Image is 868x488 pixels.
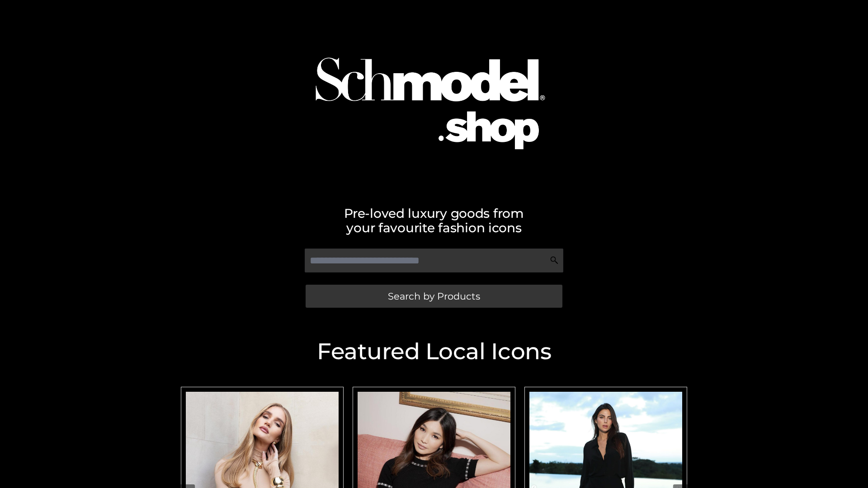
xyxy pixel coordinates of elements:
a: Search by Products [306,285,562,308]
span: Search by Products [388,291,480,301]
img: Search Icon [550,256,559,265]
h2: Featured Local Icons​ [176,340,692,363]
h2: Pre-loved luxury goods from your favourite fashion icons [176,206,692,235]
